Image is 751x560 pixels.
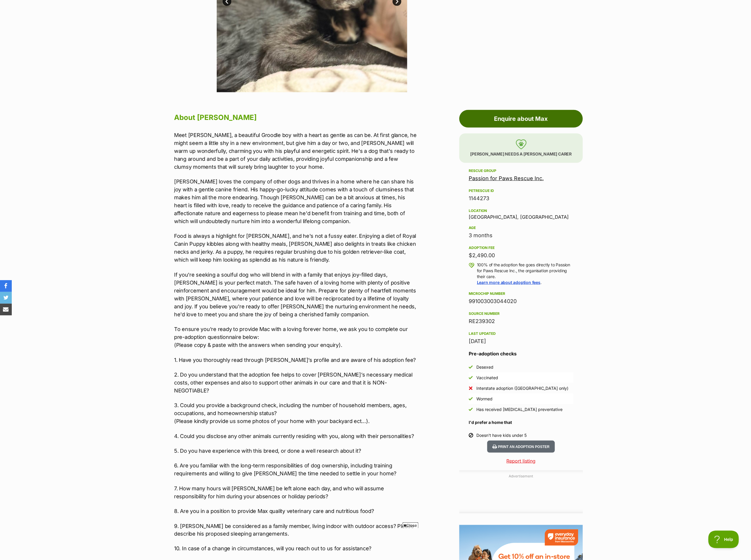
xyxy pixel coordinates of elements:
[459,470,583,513] div: Advertisement
[174,356,417,364] p: 1. Have you thoroughly read through [PERSON_NAME]’s profile and are aware of his adoption fee?
[469,297,573,305] div: 991003003044020
[174,447,417,455] p: 5. Do you have experience with this breed, or done a well research about it?
[174,545,417,553] p: 10. In case of a change in circumstances, will you reach out to us for assistance?
[469,337,573,345] div: [DATE]
[477,262,573,285] p: 100% of the adoption fee goes directly to Passion for Paws Rescue Inc., the organisation providin...
[174,232,417,264] p: Food is always a highlight for [PERSON_NAME], and he's not a fussy eater. Enjoying a diet of Roya...
[469,225,573,230] div: Age
[487,441,555,453] button: Print an adoption poster
[174,462,417,477] p: 6. Are you familiar with the long-term responsibilities of dog ownership, including training requ...
[469,397,473,401] img: Yes
[469,386,473,390] img: No
[174,484,417,500] p: 7. How many hours will [PERSON_NAME] be left alone each day, and who will assume responsibility f...
[174,111,417,124] h2: About [PERSON_NAME]
[469,245,573,250] div: Adoption fee
[476,385,568,391] div: Interstate adoption ([GEOGRAPHIC_DATA] only)
[469,419,573,425] h4: I'd prefer a home that
[174,371,417,394] p: 2. Do you understand that the adoption fee helps to cover [PERSON_NAME]’s necessary medical costs...
[469,350,573,357] h3: Pre-adoption checks
[469,231,573,240] div: 3 months
[469,175,544,181] a: Passion for Paws Rescue Inc.
[469,407,473,412] img: Yes
[469,365,473,369] img: Yes
[403,522,418,528] span: Close
[459,133,583,163] p: [PERSON_NAME] needs a [PERSON_NAME] carer
[174,401,417,425] p: 3. Could you provide a background check, including the number of household members, ages, occupat...
[469,291,573,296] div: Microchip number
[174,325,417,349] p: To ensure you're ready to provide Mac with a loving forever home, we ask you to complete our pre-...
[469,208,573,213] div: Location
[469,317,573,325] div: RE239302
[476,364,493,370] div: Desexed
[469,251,573,260] div: $2,490.00
[174,271,417,318] p: If you're seeking a soulful dog who will blend in with a family that enjoys joy-filled days, [PER...
[174,131,417,171] p: Meet [PERSON_NAME], a beautiful Groodle boy with a heart as gentle as can be. At first glance, he...
[268,531,483,557] iframe: Advertisement
[469,311,573,316] div: Source number
[476,407,563,412] div: Has received [MEDICAL_DATA] preventative
[469,207,573,220] div: [GEOGRAPHIC_DATA], [GEOGRAPHIC_DATA]
[469,331,573,336] div: Last updated
[174,522,417,538] p: 9. [PERSON_NAME] be considered as a family member, living indoor with outdoor access? Please desc...
[476,432,527,438] div: Doesn't have kids under 5
[459,110,583,128] a: Enquire about Max
[174,507,417,515] p: 8. Are you in a position to provide Max quality veterinary care and nutritious food?
[477,280,540,285] a: Learn more about adoption fees
[476,375,498,381] div: Vaccinated
[469,188,573,193] div: PetRescue ID
[459,457,583,464] a: Report listing
[469,376,473,380] img: Yes
[174,432,417,440] p: 4. Could you disclose any other animals currently residing with you, along with their personalities?
[476,396,493,402] div: Wormed
[174,178,417,225] p: [PERSON_NAME] loves the company of other dogs and thrives in a home where he can share his joy wi...
[469,168,573,173] div: Rescue group
[516,139,527,149] img: foster-care-31f2a1ccfb079a48fc4dc6d2a002ce68c6d2b76c7ccb9e0da61f6cd5abbf869a.svg
[708,531,739,548] iframe: Help Scout Beacon - Open
[469,194,573,203] div: 1144273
